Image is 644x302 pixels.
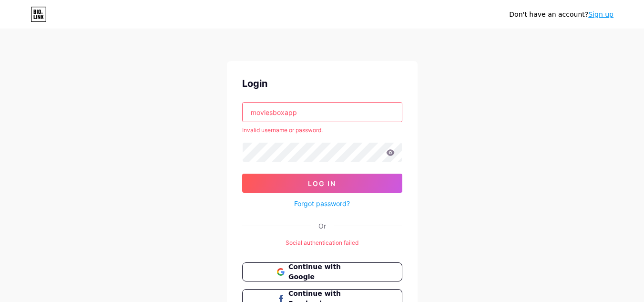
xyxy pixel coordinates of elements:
button: Continue with Google [242,262,402,281]
div: Or [318,221,326,231]
a: Sign up [588,10,613,18]
span: Log In [308,179,336,187]
div: Invalid username or password. [242,126,402,135]
div: Don't have an account? [509,10,613,20]
span: Continue with Google [288,262,367,282]
div: Login [242,76,402,91]
div: Social authentication failed [242,239,402,247]
button: Log In [242,174,402,193]
input: Username [243,103,402,122]
a: Forgot password? [294,198,350,208]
